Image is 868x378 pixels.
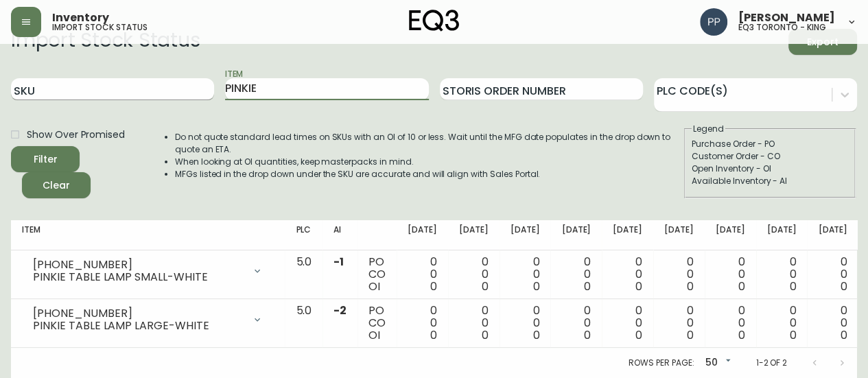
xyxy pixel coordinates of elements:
span: 0 [482,279,489,294]
span: -1 [333,254,344,270]
th: [DATE] [756,220,808,250]
div: 0 0 [511,305,540,342]
div: PO CO [368,305,386,342]
button: Clear [22,172,91,198]
div: 0 0 [459,256,489,293]
div: 0 0 [716,305,745,342]
img: 93ed64739deb6bac3372f15ae91c6632 [700,8,727,36]
span: [PERSON_NAME] [738,12,835,23]
div: Available Inventory - AI [692,175,848,187]
span: Clear [33,177,80,194]
th: [DATE] [550,220,602,250]
span: 0 [482,327,489,343]
div: 0 0 [767,305,797,342]
p: 1-2 of 2 [755,357,787,369]
span: 0 [841,327,847,343]
div: 0 0 [664,256,694,293]
textarea: ISLE 8'X10' RUG [41,56,189,94]
span: -2 [333,303,347,318]
div: 0 0 [818,256,847,293]
span: 0 [584,327,591,343]
div: 0 0 [459,305,489,342]
li: Do not quote standard lead times on SKUs with an OI of 10 or less. Wait until the MFG date popula... [175,131,683,156]
div: Purchase Order - PO [692,138,848,150]
span: 0 [584,279,591,294]
span: 0 [789,279,796,294]
th: Item [11,220,285,250]
span: 0 [738,327,745,343]
span: 0 [738,279,745,294]
td: 5.0 [285,250,322,299]
div: [PHONE_NUMBER] [33,307,244,320]
p: Rows per page: [629,357,694,369]
button: Filter [11,146,80,172]
div: 0 0 [716,256,745,293]
span: Inventory [52,12,109,23]
div: 0 0 [613,305,642,342]
div: 0 0 [561,305,591,342]
div: PINKIE TABLE LAMP LARGE-WHITE [33,320,244,332]
th: AI [322,220,357,250]
legend: Legend [692,123,725,135]
div: 0 0 [613,256,642,293]
div: 0 0 [767,256,797,293]
textarea: STEEL -100% WOOL [41,100,189,137]
div: [PHONE_NUMBER] [33,259,244,271]
th: [DATE] [397,220,448,250]
span: 0 [430,327,437,343]
div: 50 [699,352,734,375]
th: [DATE] [500,220,551,250]
th: [DATE] [807,220,858,250]
li: MFGs listed in the drop down under the SKU are accurate and will align with Sales Portal. [175,168,683,180]
div: Filter [34,151,58,168]
span: 0 [789,327,796,343]
div: 0 0 [818,305,847,342]
div: [PHONE_NUMBER]PINKIE TABLE LAMP LARGE-WHITE [22,305,274,335]
div: 0 0 [408,256,437,293]
div: 0 0 [561,256,591,293]
th: [DATE] [653,220,705,250]
th: PLC [285,220,322,250]
div: [PHONE_NUMBER]PINKIE TABLE LAMP SMALL-WHITE [22,256,274,286]
span: 0 [532,279,539,294]
h5: import stock status [52,23,148,32]
span: 0 [430,279,437,294]
div: PO CO [368,256,386,293]
span: 0 [635,327,642,343]
td: 5.0 [285,299,322,348]
div: Open Inventory - OI [692,163,848,175]
th: [DATE] [448,220,500,250]
span: 0 [687,279,694,294]
li: When looking at OI quantities, keep masterpacks in mind. [175,156,683,168]
span: OI [368,279,380,294]
th: [DATE] [602,220,653,250]
span: Show Over Promised [27,128,125,142]
h5: eq3 toronto - king [738,23,826,32]
div: PINKIE TABLE LAMP SMALL-WHITE [33,271,244,283]
th: [DATE] [705,220,756,250]
img: logo [409,10,460,32]
div: 0 0 [511,256,540,293]
div: 0 0 [408,305,437,342]
span: 0 [841,279,847,294]
div: 0 0 [664,305,694,342]
span: 0 [687,327,694,343]
span: 0 [532,327,539,343]
div: Customer Order - CO [692,150,848,163]
span: 0 [635,279,642,294]
span: OI [368,327,380,343]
